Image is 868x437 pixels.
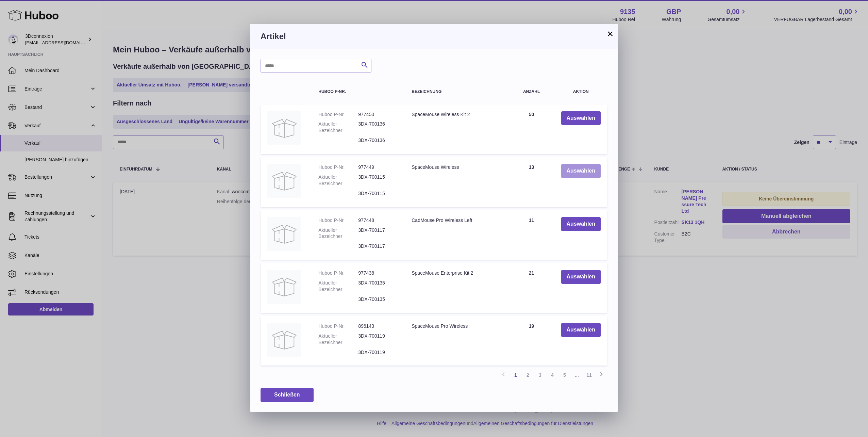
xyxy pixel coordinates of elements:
[558,369,571,381] a: 5
[318,111,358,118] dt: Huboo P-Nr.
[509,83,554,101] th: Anzahl
[358,164,398,171] dd: 977449
[561,270,601,284] button: Auswählen
[534,369,546,381] a: 3
[318,227,358,240] dt: Aktueller Bezeichner
[312,83,405,101] th: Huboo P-Nr.
[267,111,301,145] img: SpaceMouse Wireless Kit 2
[522,369,534,381] a: 2
[274,392,300,398] span: Schließen
[358,227,398,240] dd: 3DX-700117
[412,164,502,171] div: SpaceMouse Wireless
[561,164,601,178] button: Auswählen
[509,316,554,366] td: 19
[358,270,398,276] dd: 977438
[267,217,301,251] img: CadMouse Pro Wireless Left
[358,137,398,144] dd: 3DX-700136
[318,280,358,293] dt: Aktueller Bezeichner
[267,323,301,357] img: SpaceMouse Pro Wireless
[509,157,554,207] td: 13
[358,243,398,249] dd: 3DX-700117
[261,31,607,42] h3: Artikel
[318,217,358,224] dt: Huboo P-Nr.
[358,323,398,329] dd: 896143
[267,164,301,198] img: SpaceMouse Wireless
[318,270,358,276] dt: Huboo P-Nr.
[412,323,502,329] div: SpaceMouse Pro Wireless
[358,121,398,134] dd: 3DX-700136
[358,333,398,346] dd: 3DX-700119
[267,270,301,304] img: SpaceMouse Enterprise Kit 2
[318,121,358,134] dt: Aktueller Bezeichner
[561,323,601,337] button: Auswählen
[510,369,522,381] a: 1
[358,190,398,197] dd: 3DX-700115
[318,174,358,187] dt: Aktueller Bezeichner
[412,111,502,118] div: SpaceMouse Wireless Kit 2
[583,369,595,381] a: 11
[358,111,398,118] dd: 977450
[358,217,398,224] dd: 977448
[358,349,398,356] dd: 3DX-700119
[554,83,607,101] th: Aktion
[412,270,502,276] div: SpaceMouse Enterprise Kit 2
[358,280,398,293] dd: 3DX-700135
[318,323,358,329] dt: Huboo P-Nr.
[318,333,358,346] dt: Aktueller Bezeichner
[571,369,583,381] span: ...
[509,210,554,260] td: 11
[358,296,398,303] dd: 3DX-700135
[606,30,614,38] button: ×
[412,217,502,224] div: CadMouse Pro Wireless Left
[405,83,508,101] th: Bezeichnung
[261,388,314,402] button: Schließen
[561,217,601,231] button: Auswählen
[561,111,601,125] button: Auswählen
[546,369,558,381] a: 4
[358,174,398,187] dd: 3DX-700115
[318,164,358,171] dt: Huboo P-Nr.
[509,263,554,313] td: 21
[509,104,554,154] td: 50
